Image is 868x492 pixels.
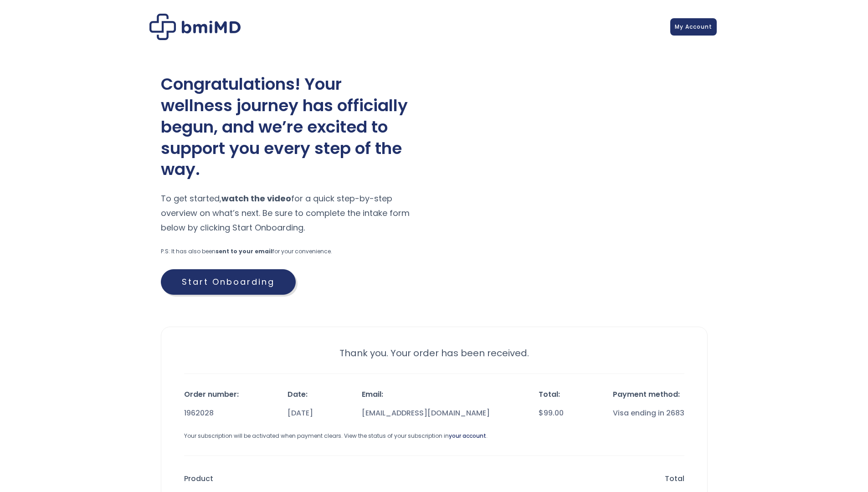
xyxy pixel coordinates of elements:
p: View the status of your subscription in . [344,429,488,443]
li: Payment method: [613,389,684,419]
span: My Account [675,23,712,31]
p: P.S: It has also been for your convenience. [161,247,411,256]
strong: 1962028 [184,408,239,419]
h5: To get started, for a quick step-by-step overview on what’s next. Be sure to complete the intake ... [161,191,411,235]
li: Date: [288,389,313,419]
li: Total: [539,389,564,419]
a: your account [449,432,486,440]
strong: Visa ending in 2683 [613,408,684,419]
span: $ [539,408,544,418]
iframe: Welcome to bmiMD [450,74,708,219]
li: Order number: [184,389,239,419]
strong: [DATE] [288,408,313,419]
img: Checkout [149,14,241,40]
strong: [EMAIL_ADDRESS][DOMAIN_NAME] [362,408,490,419]
strong: watch the video [221,193,291,204]
a: My Account [670,18,717,36]
bdi: 99.00 [539,408,564,418]
p: Thank you. Your order has been received. [184,346,684,374]
h1: Congratulations! Your wellness journey has officially begun, and we’re excited to support you eve... [161,74,411,180]
a: Start Onboarding [161,269,296,295]
strong: sent to your email [216,247,272,255]
p: Your subscription will be activated when payment clears. [184,429,343,443]
li: Email: [362,389,490,419]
